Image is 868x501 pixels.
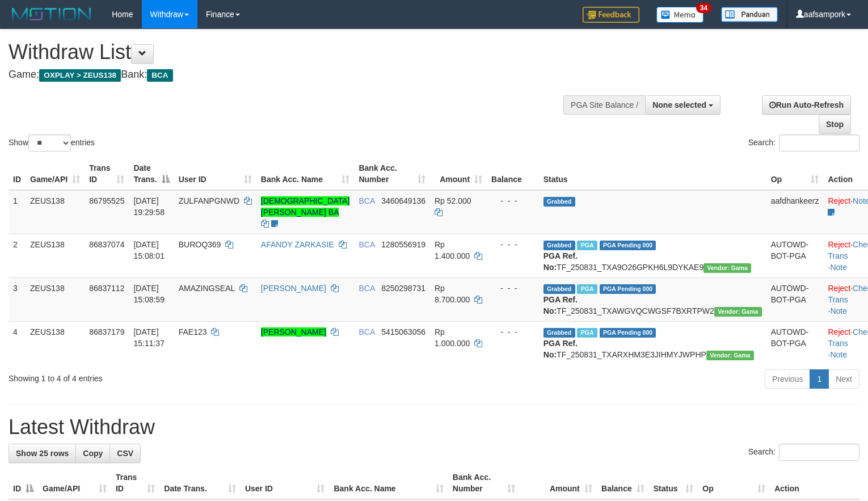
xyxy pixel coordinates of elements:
[649,467,698,499] th: Status: activate to sort column ascending
[430,158,487,190] th: Amount: activate to sort column ascending
[830,263,847,272] a: Note
[600,284,656,294] span: PGA Pending
[38,467,111,499] th: Game/API: activate to sort column ascending
[179,240,221,249] span: BUROQ369
[703,263,751,273] span: Vendor URL: https://trx31.1velocity.biz
[487,158,539,190] th: Balance
[577,241,597,250] span: Marked by aafnoeunsreypich
[706,351,754,360] span: Vendor URL: https://trx31.1velocity.biz
[89,327,124,336] span: 86837179
[9,416,859,439] h1: Latest Withdraw
[9,467,38,499] th: ID: activate to sort column descending
[721,7,778,22] img: panduan.png
[819,115,851,134] a: Stop
[597,467,649,499] th: Balance: activate to sort column ascending
[9,158,26,190] th: ID
[26,321,85,365] td: ZEUS138
[491,326,534,338] div: - - -
[261,284,326,293] a: [PERSON_NAME]
[543,295,578,315] b: PGA Ref. No:
[543,284,575,294] span: Grabbed
[89,240,124,249] span: 86837074
[748,444,859,461] label: Search:
[448,467,520,499] th: Bank Acc. Number: activate to sort column ascending
[26,277,85,321] td: ZEUS138
[16,449,69,458] span: Show 25 rows
[9,234,26,277] td: 2
[359,327,374,336] span: BCA
[28,134,71,151] select: Showentries
[109,444,141,463] a: CSV
[129,158,174,190] th: Date Trans.: activate to sort column descending
[539,277,766,321] td: TF_250831_TXAWGVQCWGSF7BXRTPW2
[179,196,239,205] span: ZULFANPGNWD
[491,283,534,294] div: - - -
[577,328,597,338] span: Marked by aafnoeunsreypich
[75,444,110,463] a: Copy
[179,284,235,293] span: AMAZINGSEAL
[9,277,26,321] td: 3
[381,327,425,336] span: Copy 5415063056 to clipboard
[520,467,597,499] th: Amount: activate to sort column ascending
[828,327,850,336] a: Reject
[543,339,578,359] b: PGA Ref. No:
[9,134,95,151] label: Show entries
[9,6,95,23] img: MOTION_logo.png
[714,307,762,317] span: Vendor URL: https://trx31.1velocity.biz
[810,369,829,389] a: 1
[381,240,425,249] span: Copy 1280556919 to clipboard
[698,467,770,499] th: Op: activate to sort column ascending
[779,134,859,151] input: Search:
[830,306,847,315] a: Note
[766,190,824,234] td: aafdhankeerz
[9,444,76,463] a: Show 25 rows
[9,368,353,384] div: Showing 1 to 4 of 4 entries
[539,234,766,277] td: TF_250831_TXA9O26GPKH6L9DYKAE9
[543,241,575,250] span: Grabbed
[241,467,330,499] th: User ID: activate to sort column ascending
[26,190,85,234] td: ZEUS138
[85,158,129,190] th: Trans ID: activate to sort column ascending
[491,239,534,250] div: - - -
[39,69,121,82] span: OXPLAY > ZEUS138
[830,350,847,359] a: Note
[435,240,470,260] span: Rp 1.400.000
[159,467,241,499] th: Date Trans.: activate to sort column ascending
[645,95,720,115] button: None selected
[765,369,810,389] a: Previous
[577,284,597,294] span: Marked by aafnoeunsreypich
[83,449,103,458] span: Copy
[26,158,85,190] th: Game/API: activate to sort column ascending
[828,240,850,249] a: Reject
[766,321,824,365] td: AUTOWD-BOT-PGA
[381,284,425,293] span: Copy 8250298731 to clipboard
[435,196,471,205] span: Rp 52.000
[656,7,704,23] img: Button%20Memo.svg
[133,196,165,217] span: [DATE] 19:29:58
[563,95,645,115] div: PGA Site Balance /
[600,328,656,338] span: PGA Pending
[696,3,711,13] span: 34
[256,158,355,190] th: Bank Acc. Name: activate to sort column ascending
[9,321,26,365] td: 4
[828,369,859,389] a: Next
[381,196,425,205] span: Copy 3460649136 to clipboard
[779,444,859,461] input: Search:
[147,69,172,82] span: BCA
[828,196,850,205] a: Reject
[543,328,575,338] span: Grabbed
[583,7,639,23] img: Feedback.jpg
[9,69,567,81] h4: Game: Bank:
[89,196,124,205] span: 86795525
[261,196,350,217] a: [DEMOGRAPHIC_DATA][PERSON_NAME] BA
[111,467,159,499] th: Trans ID: activate to sort column ascending
[89,284,124,293] span: 86837112
[748,134,859,151] label: Search:
[9,41,567,64] h1: Withdraw List
[26,234,85,277] td: ZEUS138
[133,284,165,304] span: [DATE] 15:08:59
[766,234,824,277] td: AUTOWD-BOT-PGA
[543,251,578,272] b: PGA Ref. No:
[539,321,766,365] td: TF_250831_TXARXHM3E3JIHMYJWPHP
[354,158,430,190] th: Bank Acc. Number: activate to sort column ascending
